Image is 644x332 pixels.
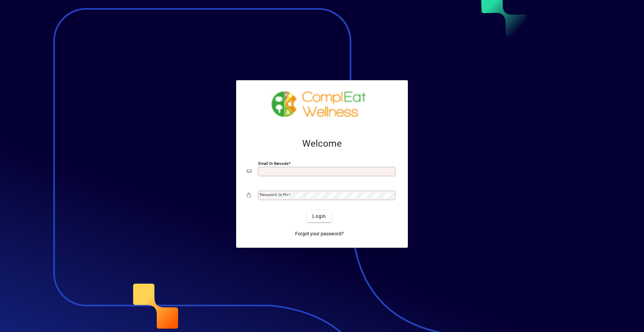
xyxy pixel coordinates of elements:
[292,228,346,240] a: Forgot your password?
[258,161,288,166] mat-label: Email or Barcode
[307,210,331,222] button: Login
[247,138,397,149] h2: Welcome
[312,213,326,220] span: Login
[295,230,344,237] span: Forgot your password?
[260,192,288,197] mat-label: Password or Pin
